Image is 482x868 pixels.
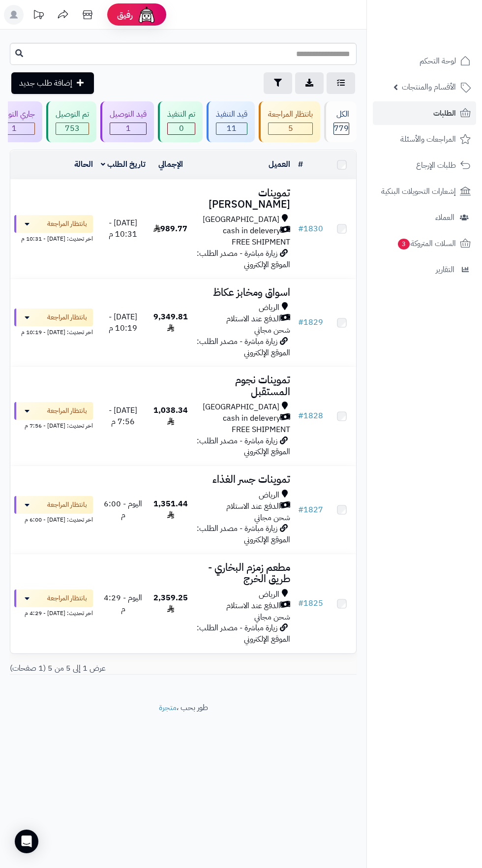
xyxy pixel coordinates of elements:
h3: تموينات نجوم المستقبل [196,374,291,397]
h3: تموينات جسر الغذاء [196,474,291,485]
img: logo-2.png [415,24,473,45]
a: #1827 [298,504,323,516]
span: 779 [334,123,349,134]
span: [GEOGRAPHIC_DATA] [203,214,279,225]
div: اخر تحديث: [DATE] - 10:19 م [14,326,93,337]
a: #1825 [298,597,323,609]
a: لوحة التحكم [373,49,476,73]
span: زيارة مباشرة - مصدر الطلب: الموقع الإلكتروني [197,523,290,546]
span: 1,351.44 [153,498,188,521]
a: العميل [269,158,290,170]
span: السلات المتروكة [397,237,456,250]
a: طلبات الإرجاع [373,154,476,177]
span: 753 [56,123,89,134]
span: 11 [216,123,247,134]
a: تم التنفيذ 0 [156,101,205,142]
div: اخر تحديث: [DATE] - 10:31 م [14,233,93,243]
div: تم التنفيذ [167,109,195,120]
span: [DATE] - 7:56 م [109,404,137,428]
a: تم التوصيل 753 [44,101,98,142]
img: ai-face.png [137,5,156,25]
a: # [298,158,303,170]
a: قيد التوصيل 1 [98,101,156,142]
span: العملاء [435,211,454,224]
span: الدفع عند الاستلام [226,600,280,612]
h3: اسواق ومخابز عكاظ [196,287,291,298]
span: زيارة مباشرة - مصدر الطلب: الموقع الإلكتروني [197,435,290,458]
span: 989.77 [153,223,187,235]
span: # [298,504,303,516]
a: تاريخ الطلب [101,158,146,170]
div: قيد التوصيل [110,109,147,120]
span: [DATE] - 10:31 م [109,217,137,240]
span: الأقسام والمنتجات [402,80,456,94]
span: 3 [398,239,410,249]
a: #1829 [298,316,323,328]
span: الرياض [259,302,279,313]
a: إضافة طلب جديد [11,72,94,94]
span: الرياض [259,490,279,501]
a: الطلبات [373,101,476,125]
a: الحالة [74,158,93,170]
div: اخر تحديث: [DATE] - 6:00 م [14,514,93,524]
div: تم التوصيل [56,109,89,120]
span: طلبات الإرجاع [416,158,456,172]
div: الكل [333,109,349,120]
a: بانتظار المراجعة 5 [257,101,322,142]
a: #1828 [298,410,323,422]
a: قيد التنفيذ 11 [205,101,257,142]
a: متجرة [159,702,177,713]
span: بانتظار المراجعة [47,500,87,510]
span: اليوم - 4:29 م [104,592,142,615]
span: بانتظار المراجعة [47,219,87,229]
span: [GEOGRAPHIC_DATA] [203,402,279,413]
div: اخر تحديث: [DATE] - 4:29 م [14,607,93,618]
span: لوحة التحكم [420,54,456,68]
span: زيارة مباشرة - مصدر الطلب: الموقع الإلكتروني [197,336,290,359]
span: cash in delevery [223,225,280,237]
span: الدفع عند الاستلام [226,313,280,325]
a: العملاء [373,206,476,229]
span: [DATE] - 10:19 م [109,311,137,334]
span: الرياض [259,589,279,600]
span: 5 [269,123,312,134]
span: FREE SHIPMENT [232,424,290,435]
h3: مطعم زمزم البخاري - طريق الخرج [196,562,291,585]
span: الطلبات [433,106,456,120]
a: المراجعات والأسئلة [373,127,476,151]
span: 0 [168,123,195,134]
span: cash in delevery [223,413,280,424]
span: 1,038.34 [153,404,188,428]
span: زيارة مباشرة - مصدر الطلب: الموقع الإلكتروني [197,622,290,645]
span: رفيق [117,9,133,21]
a: الكل779 [322,101,359,142]
a: التقارير [373,258,476,281]
span: 9,349.81 [153,311,188,334]
span: FREE SHIPMENT [232,236,290,248]
h3: تموينات [PERSON_NAME] [196,187,291,210]
span: إضافة طلب جديد [19,77,72,89]
div: قيد التنفيذ [216,109,247,120]
span: # [298,223,303,235]
div: Open Intercom Messenger [15,830,38,853]
span: اليوم - 6:00 م [104,498,142,521]
a: السلات المتروكة3 [373,232,476,255]
span: إشعارات التحويلات البنكية [381,185,456,198]
span: زيارة مباشرة - مصدر الطلب: الموقع الإلكتروني [197,248,290,271]
span: # [298,316,303,328]
span: 1 [110,123,146,134]
span: شحن مجاني [254,324,290,336]
span: بانتظار المراجعة [47,593,87,603]
a: إشعارات التحويلات البنكية [373,180,476,203]
div: بانتظار المراجعة [268,109,313,120]
div: اخر تحديث: [DATE] - 7:56 م [14,420,93,430]
span: # [298,597,303,609]
span: 2,359.25 [153,592,188,615]
a: الإجمالي [158,158,183,170]
span: بانتظار المراجعة [47,312,87,322]
span: المراجعات والأسئلة [400,132,456,146]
